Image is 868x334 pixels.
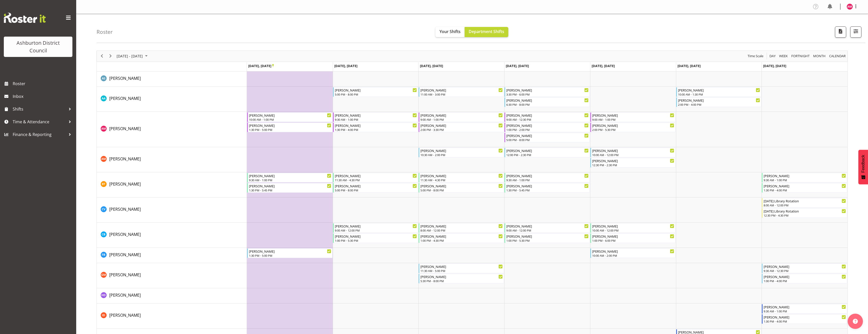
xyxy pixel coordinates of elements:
span: [DATE], [DATE] [248,64,274,68]
div: Ben Tomassetti"s event - Ben Tomassetti Begin From Wednesday, September 24, 2025 at 11:30:00 AM G... [419,173,504,183]
div: 11:30 AM - 4:30 PM [420,178,503,182]
div: [PERSON_NAME] [249,123,331,128]
span: [DATE], [DATE] [334,64,357,68]
div: 1:30 PM - 5:00 PM [249,253,331,257]
div: Amanda Ackroyd"s event - Amanda Ackroyd Begin From Tuesday, September 23, 2025 at 5:00:00 PM GMT+... [333,87,418,97]
h4: Roster [97,29,113,35]
div: [PERSON_NAME] [764,183,846,188]
div: Carla Verberne"s event - Sunday Library Rotation Begin From Sunday, September 28, 2025 at 12:30:0... [762,208,847,218]
div: 9:30 AM - 1:00 PM [764,178,846,182]
div: [PERSON_NAME] [592,158,674,163]
span: Finance & Reporting [13,131,66,138]
span: [PERSON_NAME] [109,96,141,101]
div: 8:00 AM - 12:00 PM [764,203,846,207]
div: 9:30 AM - 1:00 PM [764,309,846,313]
a: [PERSON_NAME] [109,75,141,81]
div: 1:00 PM - 4:30 PM [420,238,503,242]
span: Week [779,53,788,59]
div: 1:00 PM - 2:00 PM [506,128,589,132]
button: Next [107,53,114,59]
div: Anna Mattson"s event - Anna Mattson Begin From Thursday, September 25, 2025 at 5:00:00 PM GMT+12:... [504,133,590,142]
div: [PERSON_NAME] [506,148,589,153]
div: [PERSON_NAME] [420,173,503,178]
div: [PERSON_NAME] [420,264,503,269]
div: [PERSON_NAME] [506,123,589,128]
div: [PERSON_NAME] [420,123,503,128]
div: [PERSON_NAME] [764,274,846,279]
div: [PERSON_NAME] [592,249,674,254]
a: [PERSON_NAME] [109,252,141,258]
div: [PERSON_NAME] [335,183,417,188]
div: [PERSON_NAME] [506,183,589,188]
div: 1:00 PM - 6:00 PM [592,238,674,242]
div: Isaac Dunne"s event - Isaac Dunne Begin From Sunday, September 28, 2025 at 9:30:00 AM GMT+13:00 E... [762,304,847,314]
span: calendar [829,53,846,59]
button: Timeline Month [812,53,827,59]
div: 11:30 AM - 5:00 PM [420,269,503,273]
div: Ben Tomassetti"s event - Ben Tomassetti Begin From Sunday, September 28, 2025 at 9:30:00 AM GMT+1... [762,173,847,183]
div: Anna Mattson"s event - Anna Mattson Begin From Friday, September 26, 2025 at 2:00:00 PM GMT+12:00... [590,123,676,132]
div: 11:30 AM - 4:30 PM [335,178,417,182]
div: 9:30 AM - 1:00 PM [335,117,417,122]
div: [PERSON_NAME] [592,223,674,229]
div: 10:00 AM - 12:00 PM [592,153,674,157]
div: [PERSON_NAME] [506,133,589,138]
div: Anthea Moore"s event - Anthea Moore Begin From Thursday, September 25, 2025 at 12:00:00 PM GMT+12... [504,148,590,157]
div: Gabriela Marilla"s event - Gabriela Marilla Begin From Sunday, September 28, 2025 at 9:30:00 AM G... [762,264,847,273]
div: 1:30 PM - 5:00 PM [249,128,331,132]
div: Gabriela Marilla"s event - Gabriela Marilla Begin From Sunday, September 28, 2025 at 1:00:00 PM G... [762,274,847,283]
div: 1:00 PM - 5:30 PM [335,238,417,242]
div: [PERSON_NAME] [592,148,674,153]
div: 5:00 PM - 8:00 PM [506,138,589,142]
div: [DATE] Library Rotation [764,198,846,203]
img: Rosterit website logo [4,13,46,23]
span: [DATE] - [DATE] [116,53,143,59]
div: [PERSON_NAME] [335,113,417,118]
div: Amanda Ackroyd"s event - Amanda Ackroyd Begin From Wednesday, September 24, 2025 at 11:00:00 AM G... [419,87,504,97]
div: 9:30 AM - 1:00 PM [506,178,589,182]
div: 9:00 AM - 12:30 PM [506,117,589,122]
div: [PERSON_NAME] [420,148,503,153]
div: Celeste Bennett"s event - Celeste Bennett Begin From Wednesday, September 24, 2025 at 1:00:00 PM ... [419,233,504,243]
div: [PERSON_NAME] [335,234,417,239]
div: [PERSON_NAME] [420,87,503,93]
div: Anthea Moore"s event - Anthea Moore Begin From Wednesday, September 24, 2025 at 10:30:00 AM GMT+1... [419,148,504,157]
div: Carla Verberne"s event - Sunday Library Rotation Begin From Sunday, September 28, 2025 at 8:00:00... [762,198,847,208]
a: [PERSON_NAME] [109,272,141,278]
span: Inbox [13,93,74,100]
div: Celeste Bennett"s event - Celeste Bennett Begin From Tuesday, September 23, 2025 at 1:00:00 PM GM... [333,233,418,243]
td: Isaac Dunne resource [97,303,247,329]
div: 10:00 AM - 2:00 PM [592,253,674,257]
a: [PERSON_NAME] [109,312,141,318]
span: [PERSON_NAME] [109,156,141,162]
span: [DATE], [DATE] [763,64,786,68]
span: Time Scale [747,53,764,59]
button: Previous [99,53,105,59]
div: Celeste Bennett"s event - Celeste Bennett Begin From Thursday, September 25, 2025 at 1:00:00 PM G... [504,233,590,243]
td: Gabriela Marilla resource [97,263,247,288]
div: [PERSON_NAME] [506,98,589,103]
a: [PERSON_NAME] [109,292,141,298]
span: Your Shifts [439,29,461,34]
div: 10:00 AM - 12:00 PM [592,228,674,232]
div: 9:30 AM - 12:30 PM [764,269,846,273]
button: Timeline Week [778,53,789,59]
div: [PERSON_NAME] [678,87,760,93]
div: 10:00 AM - 1:30 PM [678,92,760,96]
div: Gabriela Marilla"s event - Gabriella Marilla Begin From Wednesday, September 24, 2025 at 11:30:00... [419,264,504,273]
div: 1:30 PM - 5:45 PM [506,188,589,192]
div: [PERSON_NAME] [420,234,503,239]
div: 2:00 PM - 3:30 PM [420,128,503,132]
div: [PERSON_NAME] [592,123,674,128]
div: 9:00 AM - 1:00 PM [420,117,503,122]
div: 9:00 AM - 12:00 PM [506,228,589,232]
div: Amanda Ackroyd"s event - Amanda Ackroyd Begin From Saturday, September 27, 2025 at 10:00:00 AM GM... [676,87,762,97]
div: 6:30 PM - 8:00 PM [506,102,589,107]
div: [PERSON_NAME] [764,314,846,320]
span: Roster [13,80,74,87]
span: Feedback [861,155,865,173]
div: 5:00 PM - 8:00 PM [335,92,417,96]
td: Abbie Shirley resource [97,71,247,87]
